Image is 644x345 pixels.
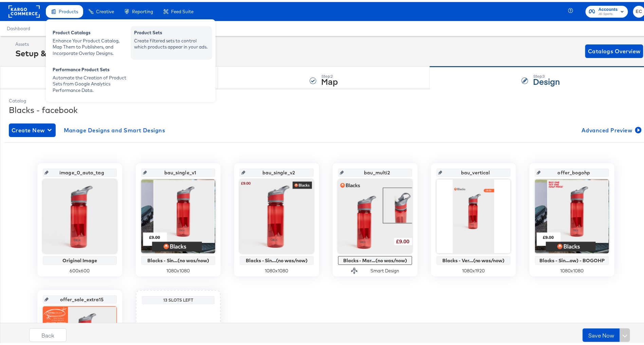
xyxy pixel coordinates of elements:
[44,256,115,261] div: Original Image
[585,42,643,56] button: Catalogs Overview
[43,266,117,272] div: 600 x 600
[15,39,100,45] div: Assets
[636,6,642,14] span: EC
[370,266,399,272] div: Smart Design
[64,123,165,133] span: Manage Designs and Smart Designs
[15,45,100,57] div: Setup & Map Catalog
[59,7,78,12] span: Products
[321,74,338,85] strong: Map
[9,102,643,114] div: Blacks - facebook
[579,121,643,135] button: Advanced Preview
[144,295,213,301] div: 13 Slots Left
[438,256,509,261] div: Blacks - Ver...(no was/now)
[143,256,214,261] div: Blacks - Sin...(no was/now)
[321,72,338,77] div: Step: 2
[586,4,628,16] button: AccountsJD Sports
[171,7,194,12] span: Feed Suite
[535,266,609,272] div: 1080 x 1080
[7,24,30,29] a: Dashboard
[96,7,114,12] span: Creative
[583,326,620,340] button: Save Now
[533,72,560,77] div: Step: 3
[12,123,53,133] span: Create New
[588,44,641,54] span: Catalogs Overview
[9,121,56,135] button: Create New
[437,266,511,272] div: 1080 x 1920
[537,256,607,261] div: Blacks - Sin...ow) - BOGOHP
[9,96,643,102] div: Catalog
[599,4,618,11] span: Accounts
[61,121,168,135] button: Manage Designs and Smart Designs
[141,266,215,272] div: 1080 x 1080
[533,74,560,85] strong: Design
[340,256,410,261] div: Blacks - Mar...(no was/now)
[29,326,67,340] button: Back
[241,256,312,261] div: Blacks - Sin...(no was/now)
[240,266,314,272] div: 1080 x 1080
[132,7,153,12] span: Reporting
[582,123,640,133] span: Advanced Preview
[599,9,618,15] span: JD Sports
